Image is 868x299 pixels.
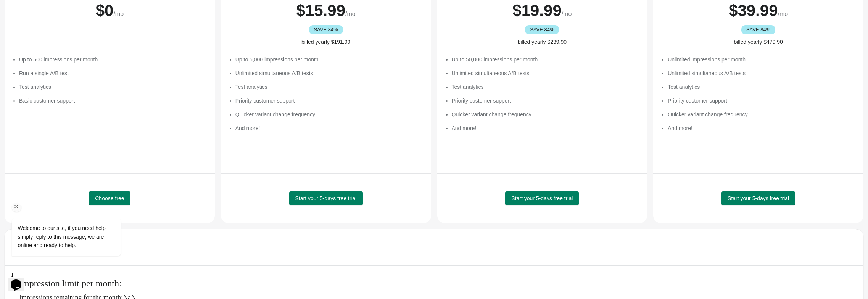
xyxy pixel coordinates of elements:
[19,56,207,63] li: Up to 500 impressions per month
[345,11,356,17] span: /mo
[525,25,559,34] div: SAVE 84%
[19,69,207,77] li: Run a single A/B test
[512,2,561,19] span: $ 19.99
[19,97,207,104] li: Basic customer support
[296,2,345,19] span: $ 15.99
[289,191,363,205] button: Start your 5-days free trial
[96,2,114,19] span: $ 0
[452,97,640,104] li: Priority customer support
[229,38,424,46] div: billed yearly $191.90
[8,268,32,291] iframe: chat widget
[668,111,856,118] li: Quicker variant change frequency
[668,97,856,104] li: Priority customer support
[721,191,795,205] button: Start your 5-days free trial
[668,124,856,132] li: And more!
[668,83,856,91] li: Test analytics
[741,25,775,34] div: SAVE 84%
[19,278,856,289] p: Impression limit per month:
[235,56,424,63] li: Up to 5,000 impressions per month
[445,38,640,46] div: billed yearly $239.90
[452,56,640,63] li: Up to 50,000 impressions per month
[309,25,343,34] div: SAVE 84%
[235,97,424,104] li: Priority customer support
[235,124,424,132] li: And more!
[113,11,124,17] span: /mo
[668,69,856,77] li: Unlimited simultaneous A/B tests
[19,83,207,91] li: Test analytics
[778,11,788,17] span: /mo
[452,124,640,132] li: And more!
[452,69,640,77] li: Unlimited simultaneous A/B tests
[235,83,424,91] li: Test analytics
[668,56,856,63] li: Unlimited impressions per month
[452,83,640,91] li: Test analytics
[661,38,856,46] div: billed yearly $479.90
[729,2,778,19] span: $ 39.99
[505,191,579,205] button: Start your 5-days free trial
[452,111,640,118] li: Quicker variant change frequency
[562,11,572,17] span: /mo
[511,195,573,201] span: Start your 5-days free trial
[8,149,145,265] iframe: chat widget
[295,195,357,201] span: Start your 5-days free trial
[235,69,424,77] li: Unlimited simultaneous A/B tests
[235,111,424,118] li: Quicker variant change frequency
[728,195,789,201] span: Start your 5-days free trial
